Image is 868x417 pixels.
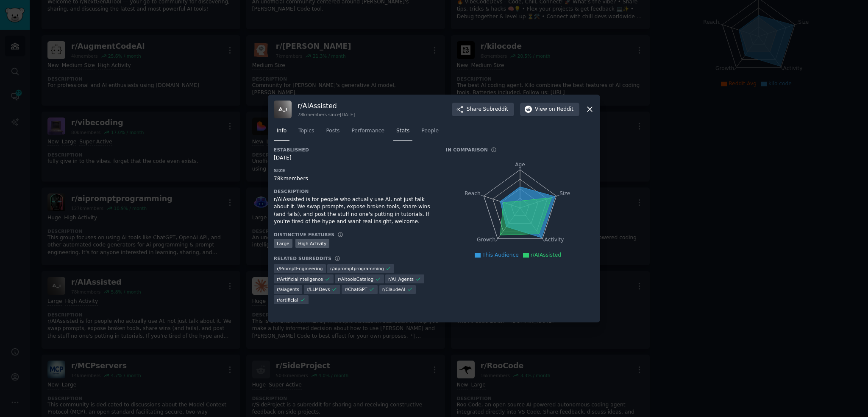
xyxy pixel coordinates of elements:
[396,127,409,135] span: Stats
[520,103,579,116] button: Viewon Reddit
[388,276,414,282] span: r/ AI_Agents
[348,124,387,142] a: Performance
[277,286,299,292] span: r/ aiagents
[277,127,287,135] span: Info
[559,190,570,196] tspan: Size
[421,127,439,135] span: People
[330,266,384,271] span: r/ aipromptprogramming
[274,175,434,183] div: 78k members
[277,297,298,303] span: r/ artificial
[277,266,323,271] span: r/ PromptEngineering
[483,106,508,113] span: Subreddit
[298,127,314,135] span: Topics
[418,124,442,142] a: People
[274,188,434,194] h3: Description
[295,124,317,142] a: Topics
[446,147,488,153] h3: In Comparison
[274,196,434,226] div: r/AIAssisted is for people who actually use AI, not just talk about it. We swap prompts, expose b...
[393,124,412,142] a: Stats
[307,286,330,292] span: r/ LLMDevs
[323,124,342,142] a: Posts
[274,147,434,153] h3: Established
[298,112,355,118] div: 78k members since [DATE]
[531,252,561,258] span: r/AIAssisted
[351,127,384,135] span: Performance
[452,103,514,116] button: ShareSubreddit
[295,239,330,248] div: High Activity
[274,154,434,162] div: [DATE]
[345,286,367,292] span: r/ ChatGPT
[326,127,339,135] span: Posts
[277,276,323,282] span: r/ ArtificialInteligence
[549,106,573,113] span: on Reddit
[274,101,292,118] img: AIAssisted
[274,255,331,261] h3: Related Subreddits
[482,252,519,258] span: This Audience
[545,237,564,243] tspan: Activity
[535,106,573,113] span: View
[274,239,292,248] div: Large
[467,106,508,113] span: Share
[515,162,525,168] tspan: Age
[382,286,406,292] span: r/ ClaudeAI
[338,276,373,282] span: r/ AItoolsCatalog
[298,101,355,110] h3: r/ AIAssisted
[274,232,334,238] h3: Distinctive Features
[477,237,495,243] tspan: Growth
[465,190,481,196] tspan: Reach
[274,124,289,142] a: Info
[274,168,434,174] h3: Size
